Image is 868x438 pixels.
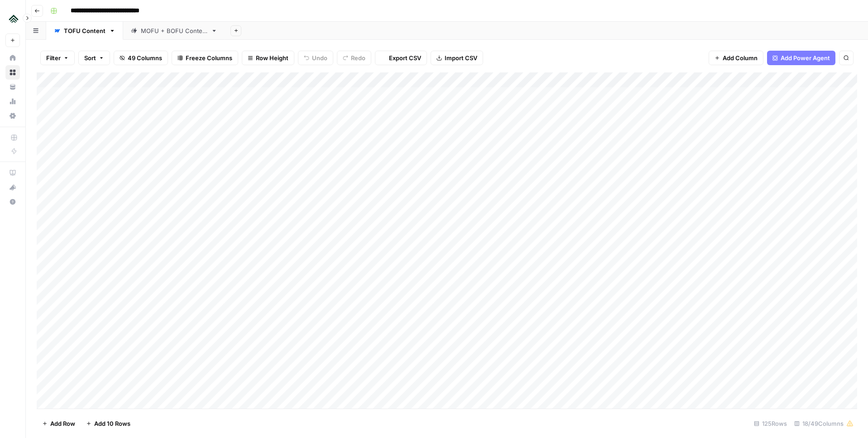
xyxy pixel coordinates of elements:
span: Add Row [50,419,75,428]
span: 49 Columns [128,53,162,62]
a: TOFU Content [46,22,123,40]
button: 49 Columns [114,51,168,65]
a: Settings [5,109,20,123]
button: What's new? [5,180,20,195]
span: Undo [312,53,327,62]
button: Workspace: Uplisting [5,7,20,30]
img: Uplisting Logo [5,10,22,27]
button: Filter [40,51,75,65]
span: Filter [46,53,61,62]
button: Export CSV [375,51,427,65]
span: Add 10 Rows [94,419,130,428]
a: Browse [5,65,20,80]
span: Add Power Agent [781,53,830,62]
div: What's new? [6,181,19,194]
span: Import CSV [445,53,477,62]
a: Your Data [5,80,20,94]
a: Home [5,51,20,65]
button: Redo [337,51,371,65]
button: Row Height [242,51,294,65]
button: Add Power Agent [767,51,835,65]
button: Add Row [37,416,81,431]
button: Import CSV [431,51,483,65]
div: TOFU Content [64,26,106,35]
button: Add Column [709,51,763,65]
span: Sort [84,53,96,62]
div: 18/49 Columns [791,416,857,431]
span: Freeze Columns [186,53,232,62]
button: Sort [78,51,110,65]
button: Add 10 Rows [81,416,136,431]
div: 125 Rows [750,416,791,431]
div: MOFU + BOFU Content [141,26,207,35]
button: Undo [298,51,333,65]
span: Export CSV [389,53,421,62]
span: Redo [351,53,365,62]
a: Usage [5,94,20,109]
a: MOFU + BOFU Content [123,22,225,40]
a: AirOps Academy [5,166,20,180]
button: Help + Support [5,195,20,209]
button: Freeze Columns [172,51,238,65]
span: Add Column [723,53,758,62]
span: Row Height [256,53,288,62]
